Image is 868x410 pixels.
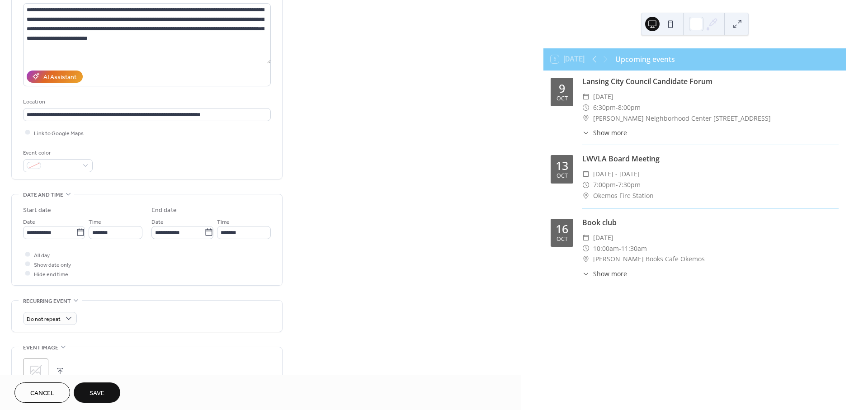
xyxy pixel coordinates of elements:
[559,83,565,94] div: 9
[27,314,61,324] span: Do not repeat
[582,179,590,190] div: ​
[582,190,590,201] div: ​
[593,232,613,243] span: [DATE]
[593,254,705,264] span: [PERSON_NAME] Books Cafe Okemos
[74,382,120,403] button: Save
[582,91,590,102] div: ​
[23,358,48,384] div: ;
[34,128,84,138] span: Link to Google Maps
[23,217,35,226] span: Date
[14,382,70,403] button: Cancel
[23,297,71,306] span: Recurring event
[30,389,54,398] span: Cancel
[582,269,590,278] div: ​
[621,243,647,254] span: 11:30am
[582,217,839,228] div: Book club
[34,250,50,260] span: All day
[89,217,101,226] span: Time
[593,128,627,137] span: Show more
[90,389,104,398] span: Save
[557,96,568,102] div: Oct
[619,243,621,254] span: -
[582,113,590,124] div: ​
[615,54,675,65] div: Upcoming events
[34,269,68,279] span: Hide end time
[582,128,590,137] div: ​
[618,102,641,113] span: 8:00pm
[23,343,58,353] span: Event image
[217,217,230,226] span: Time
[616,179,618,190] span: -
[582,128,627,137] button: ​Show more
[582,153,839,164] div: LWVLA Board Meeting
[556,223,568,235] div: 16
[593,190,654,201] span: Okemos Fire Station
[593,169,640,179] span: [DATE] - [DATE]
[582,254,590,264] div: ​
[618,179,641,190] span: 7:30pm
[557,173,568,179] div: Oct
[582,169,590,179] div: ​
[582,243,590,254] div: ​
[151,206,177,215] div: End date
[34,260,71,269] span: Show date only
[23,148,91,158] div: Event color
[23,190,63,200] span: Date and time
[593,243,619,254] span: 10:00am
[582,269,627,278] button: ​Show more
[593,102,616,113] span: 6:30pm
[23,97,269,107] div: Location
[593,269,627,278] span: Show more
[616,102,618,113] span: -
[582,102,590,113] div: ​
[582,232,590,243] div: ​
[27,71,83,83] button: AI Assistant
[151,217,164,226] span: Date
[593,179,616,190] span: 7:00pm
[43,72,76,82] div: AI Assistant
[23,206,51,215] div: Start date
[593,91,613,102] span: [DATE]
[557,236,568,242] div: Oct
[582,76,839,87] div: Lansing City Council Candidate Forum
[556,160,568,171] div: 13
[593,113,771,124] span: [PERSON_NAME] Neighborhood Center [STREET_ADDRESS]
